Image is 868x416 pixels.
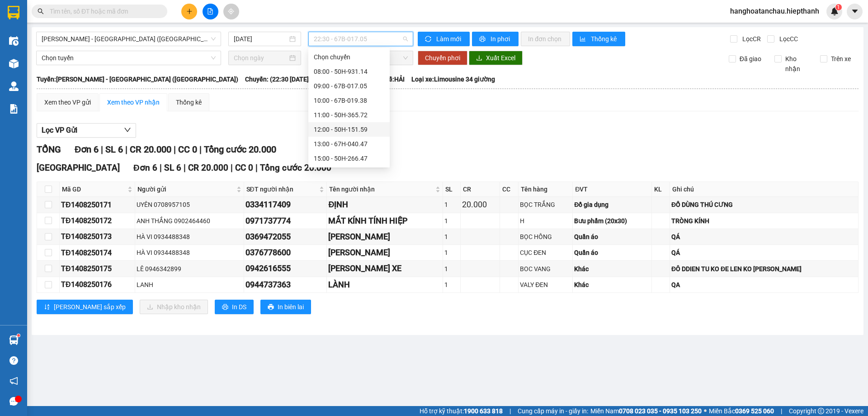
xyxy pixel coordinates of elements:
[818,408,824,414] span: copyright
[133,163,157,173] span: Đơn 6
[222,304,228,311] span: printer
[137,200,242,210] div: UYÊN 0708957105
[619,407,702,415] strong: 0708 023 035 - 0935 103 250
[140,300,208,314] button: downloadNhập kho nhận
[830,7,839,15] img: icon-new-feature
[591,34,618,44] span: Thống kê
[328,198,441,211] div: ĐỊNH
[50,6,156,16] input: Tìm tên, số ĐT hoặc mã đơn
[245,198,325,211] div: 0334117409
[9,59,19,68] img: warehouse-icon
[244,277,327,293] td: 0944737363
[260,300,311,314] button: printerIn biên lai
[572,32,625,46] button: bar-chartThống kê
[37,300,133,314] button: sort-ascending[PERSON_NAME] sắp xếp
[328,262,441,275] div: [PERSON_NAME] XE
[184,163,186,173] span: |
[137,264,242,274] div: LÊ 0946342899
[375,74,405,84] span: Tài xế: HẢI
[137,216,242,226] div: ANH THẮNG 0902464460
[520,280,571,290] div: VALY ĐEN
[327,197,443,213] td: ĐỊNH
[246,184,318,194] span: SĐT người nhận
[61,279,133,290] div: TĐ1408250176
[60,229,135,245] td: TĐ1408250173
[518,406,588,416] span: Cung cấp máy in - giấy in:
[781,406,782,416] span: |
[54,302,126,312] span: [PERSON_NAME] sắp xếp
[223,4,239,19] button: aim
[314,67,384,77] div: 08:00 - 50H-931.14
[245,74,311,84] span: Chuyến: (22:30 [DATE])
[671,248,857,258] div: QÁ
[244,229,327,245] td: 0369472055
[245,278,325,291] div: 0944737363
[314,81,384,91] div: 09:00 - 67B-017.05
[314,32,408,46] span: 22:30 - 67B-017.05
[739,34,762,44] span: Lọc CR
[181,4,197,19] button: plus
[328,278,441,291] div: LÀNH
[847,4,863,19] button: caret-down
[124,126,131,134] span: down
[329,184,434,194] span: Tên người nhận
[476,55,482,62] span: download
[60,197,135,213] td: TĐ1408250171
[574,200,650,210] div: Đồ gia dụng
[60,245,135,261] td: TĐ1408250174
[574,248,650,258] div: Quần áo
[125,144,127,155] span: |
[137,232,242,242] div: HÀ VI 0934488348
[827,54,854,64] span: Trên xe
[709,406,774,416] span: Miền Bắc
[327,245,443,261] td: NGỌC THẢO
[444,200,458,210] div: 1
[101,144,103,155] span: |
[188,163,228,173] span: CR 20.000
[327,229,443,245] td: HÀ THỊ XUÂN
[464,407,503,415] strong: 1900 633 818
[61,263,133,274] div: TĐ1408250175
[486,53,515,63] span: Xuất Excel
[44,304,50,311] span: sort-ascending
[418,51,467,65] button: Chuyển phơi
[851,7,859,15] span: caret-down
[42,51,216,65] span: Chọn tuyến
[520,216,571,226] div: H
[314,139,384,149] div: 13:00 - 67H-040.47
[411,74,495,84] span: Loại xe: Limousine 34 giường
[199,144,202,155] span: |
[178,144,197,155] span: CC 0
[425,36,433,43] span: sync
[444,264,458,274] div: 1
[671,264,857,274] div: ĐÔ DDIEN TU KO ĐE LEN KO [PERSON_NAME]
[444,216,458,226] div: 1
[491,34,511,44] span: In phơi
[671,232,857,242] div: QÁ
[314,96,384,105] div: 10:00 - 67B-019.38
[328,230,441,243] div: [PERSON_NAME]
[314,153,384,163] div: 15:00 - 50H-266.47
[137,184,234,194] span: Người gửi
[9,104,19,114] img: solution-icon
[670,182,859,197] th: Ghi chú
[782,54,813,74] span: Kho nhận
[234,34,288,44] input: 14/08/2025
[837,4,840,10] span: 1
[204,144,276,155] span: Tổng cước 20.000
[462,198,499,211] div: 20.000
[9,377,18,385] span: notification
[308,50,390,64] div: Chọn chuyến
[207,8,213,14] span: file-add
[9,397,18,406] span: message
[472,32,519,46] button: printerIn phơi
[245,230,325,243] div: 0369472055
[314,110,384,120] div: 11:00 - 50H-365.72
[37,123,136,138] button: Lọc VP Gửi
[574,280,650,290] div: Khác
[130,144,171,155] span: CR 20.000
[244,261,327,277] td: 0942616555
[61,215,133,226] div: TĐ1408250172
[704,409,707,413] span: ⚪️
[327,261,443,277] td: HÙNG DÁN XE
